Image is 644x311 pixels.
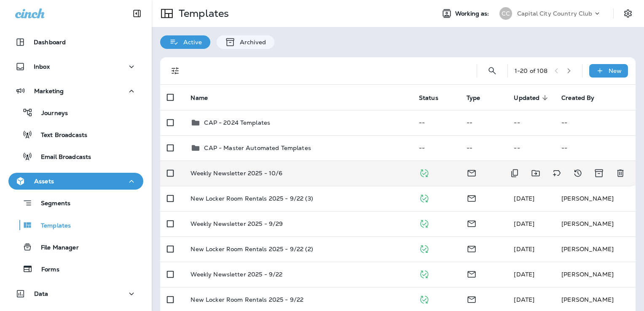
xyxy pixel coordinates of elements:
[460,110,507,135] td: --
[191,220,283,227] p: Weekly Newsletter 2025 - 9/29
[612,165,629,182] button: Delete
[620,6,636,21] button: Settings
[555,211,636,236] td: [PERSON_NAME]
[125,5,149,22] button: Collapse Sidebar
[517,10,593,17] p: Capital City Country Club
[191,94,219,102] span: Name
[561,94,605,102] span: Created By
[467,219,477,227] span: Email
[467,244,477,252] span: Email
[506,165,523,182] button: Duplicate
[8,104,143,121] button: Journeys
[514,220,534,228] span: Caitlin Wilson
[32,200,70,208] p: Segments
[527,165,544,182] button: Move to folder
[515,67,548,74] div: 1 - 20 of 108
[467,94,491,102] span: Type
[467,295,477,303] span: Email
[34,178,54,185] p: Assets
[32,153,91,161] p: Email Broadcasts
[555,135,636,161] td: --
[507,135,555,161] td: --
[204,145,311,151] p: CAP - Master Automated Templates
[32,222,71,230] p: Templates
[191,170,282,177] p: Weekly Newsletter 2025 - 10/6
[419,94,438,102] span: Status
[33,110,68,118] p: Journeys
[8,173,143,190] button: Assets
[191,246,313,252] p: New Locker Room Rentals 2025 - 9/22 (2)
[419,244,429,252] span: Published
[561,94,594,102] span: Created By
[419,219,429,227] span: Published
[419,194,429,201] span: Published
[555,262,636,287] td: [PERSON_NAME]
[34,63,50,70] p: Inbox
[499,7,512,20] div: CC
[514,271,534,278] span: Caitlin Wilson
[514,94,539,102] span: Updated
[175,7,229,20] p: Templates
[514,195,534,202] span: Caitlin Wilson
[191,296,303,303] p: New Locker Room Rentals 2025 - 9/22
[8,83,143,99] button: Marketing
[507,110,555,135] td: --
[8,58,143,75] button: Inbox
[455,10,491,17] span: Working as:
[33,266,59,274] p: Forms
[8,285,143,302] button: Data
[32,244,79,252] p: File Manager
[419,169,429,176] span: Published
[514,94,550,102] span: Updated
[590,165,608,182] button: Archive
[609,67,622,74] p: New
[34,88,64,94] p: Marketing
[548,165,565,182] button: Add tags
[412,135,460,161] td: --
[555,236,636,262] td: [PERSON_NAME]
[419,295,429,303] span: Published
[8,34,143,51] button: Dashboard
[419,94,449,102] span: Status
[34,39,66,46] p: Dashboard
[8,238,143,256] button: File Manager
[236,39,266,46] p: Archived
[514,296,534,303] span: Caitlin Wilson
[569,165,586,182] button: View Changelog
[8,260,143,278] button: Forms
[204,119,270,126] p: CAP - 2024 Templates
[467,94,480,102] span: Type
[191,195,313,202] p: New Locker Room Rentals 2025 - 9/22 (3)
[419,270,429,277] span: Published
[555,110,636,135] td: --
[191,94,208,102] span: Name
[514,245,534,253] span: Caitlin Wilson
[555,186,636,211] td: [PERSON_NAME]
[467,194,477,201] span: Email
[467,169,477,176] span: Email
[179,39,202,46] p: Active
[32,131,87,139] p: Text Broadcasts
[8,147,143,165] button: Email Broadcasts
[8,126,143,143] button: Text Broadcasts
[8,216,143,234] button: Templates
[191,271,282,278] p: Weekly Newsletter 2025 - 9/22
[467,270,477,277] span: Email
[412,110,460,135] td: --
[484,62,501,79] button: Search Templates
[167,62,184,79] button: Filters
[8,194,143,212] button: Segments
[460,135,507,161] td: --
[34,290,48,297] p: Data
